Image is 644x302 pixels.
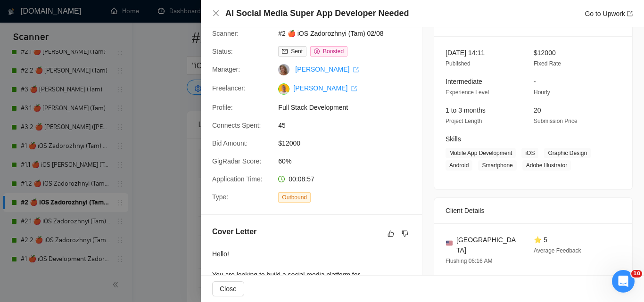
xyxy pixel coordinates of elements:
[295,65,359,73] a: [PERSON_NAME] export
[291,48,303,55] span: Sent
[402,230,408,237] span: dislike
[278,192,311,203] span: Outbound
[446,118,482,124] span: Project Length
[534,106,541,114] span: 20
[627,11,633,16] span: export
[385,228,396,239] button: like
[289,175,314,183] span: 00:08:57
[446,60,471,67] span: Published
[446,160,472,171] span: Android
[446,89,489,96] span: Experience Level
[446,49,485,57] span: [DATE] 14:11
[446,240,453,246] img: 🇺🇸
[534,60,561,67] span: Fixed Rate
[212,65,240,73] span: Manager:
[278,176,285,182] span: clock-circle
[225,8,409,19] h4: AI Social Media Super App Developer Needed
[534,49,556,57] span: $12000
[212,122,261,129] span: Connects Spent:
[585,10,633,17] a: Go to Upworkexport
[278,120,420,131] span: 45
[278,83,289,95] img: c1i3da2RGax2kcROGwRJ1v5LIMhuX6HGmrydh-0t7OtOu5s4SG6csoskNsKMpPSgxz
[631,270,642,278] span: 10
[446,148,516,158] span: Mobile App Development
[212,157,261,165] span: GigRadar Score:
[212,226,256,237] h5: Cover Letter
[446,135,461,143] span: Skills
[399,228,411,239] button: dislike
[212,281,244,296] button: Close
[478,160,516,171] span: Smartphone
[534,118,578,124] span: Submission Price
[521,148,538,158] span: iOS
[282,49,288,54] span: mail
[212,104,233,111] span: Profile:
[351,86,357,91] span: export
[278,138,420,148] span: $12000
[212,30,239,37] span: Scanner:
[212,175,263,183] span: Application Time:
[278,102,420,113] span: Full Stack Development
[293,84,357,92] a: [PERSON_NAME] export
[212,9,220,17] button: Close
[534,89,550,96] span: Hourly
[212,139,248,147] span: Bid Amount:
[612,270,635,293] iframe: Intercom live chat
[446,198,621,223] div: Client Details
[456,235,519,255] span: [GEOGRAPHIC_DATA]
[278,156,420,166] span: 60%
[353,67,359,73] span: export
[220,284,237,294] span: Close
[446,78,482,85] span: Intermediate
[446,258,492,264] span: Flushing 06:16 AM
[522,160,571,171] span: Adobe Illustrator
[278,28,420,39] span: #2 🍎 iOS Zadorozhnyi (Tam) 02/08
[446,106,486,114] span: 1 to 3 months
[534,236,547,244] span: ⭐ 5
[534,247,581,254] span: Average Feedback
[212,48,233,55] span: Status:
[212,9,220,17] span: close
[212,84,246,92] span: Freelancer:
[534,78,536,85] span: -
[388,230,394,237] span: like
[212,193,228,201] span: Type:
[323,48,344,55] span: Boosted
[544,148,591,158] span: Graphic Design
[314,49,320,54] span: dollar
